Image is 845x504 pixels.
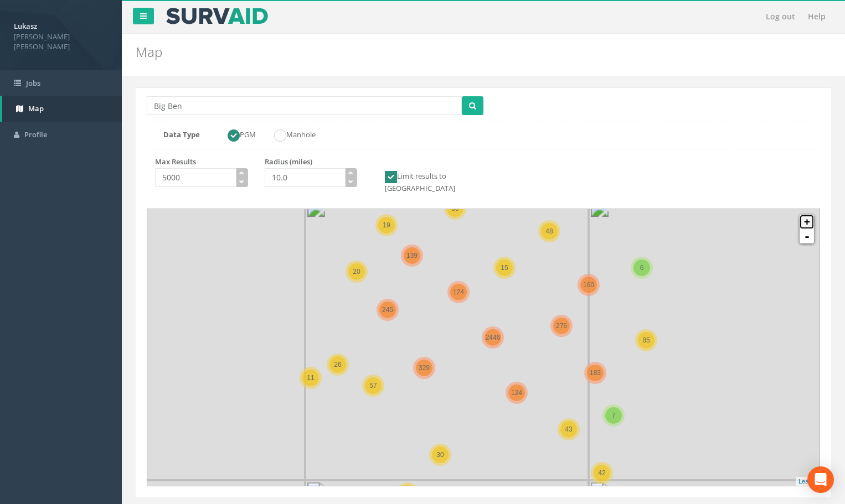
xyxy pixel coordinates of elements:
a: Lukasz [PERSON_NAME] [PERSON_NAME] [14,18,108,52]
span: 20 [353,268,360,276]
h2: Map [136,45,713,59]
label: Limit results to [GEOGRAPHIC_DATA] [374,171,467,194]
p: Radius (miles) [265,157,358,167]
p: Max Results [155,157,248,167]
span: 19 [383,221,390,229]
span: 124 [453,288,464,296]
span: 42 [598,469,605,477]
strong: Lukasz [14,21,37,31]
span: 329 [419,364,430,372]
span: 26 [334,361,341,368]
label: PGM [217,129,256,142]
input: Enter place name or postcode [147,96,462,115]
span: 57 [369,382,377,389]
span: 43 [565,425,572,433]
span: 139 [406,252,418,259]
span: 160 [583,281,594,289]
label: Data Type [155,129,208,140]
label: Manhole [263,129,316,142]
span: 183 [590,369,601,377]
a: Map [2,96,122,122]
span: 6 [640,264,644,272]
span: [PERSON_NAME] [PERSON_NAME] [14,32,108,52]
span: Profile [24,129,47,139]
span: 15 [501,264,508,272]
a: + [800,215,814,229]
a: Leaflet [798,478,817,485]
span: 276 [556,322,567,330]
span: Map [28,103,44,113]
span: 124 [511,389,522,397]
span: 7 [612,412,616,419]
span: 245 [382,306,393,314]
span: 85 [642,336,650,344]
span: 11 [307,374,314,382]
span: 30 [436,451,444,459]
div: Open Intercom Messenger [807,466,834,493]
span: Jobs [26,78,40,88]
span: 48 [545,227,553,235]
a: - [800,229,814,243]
